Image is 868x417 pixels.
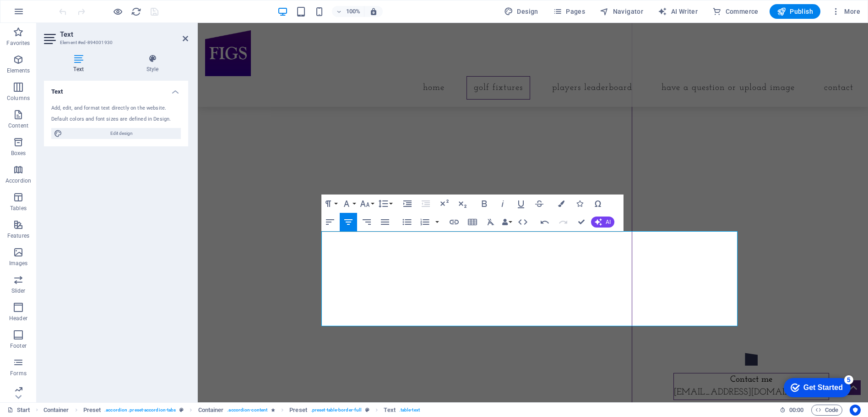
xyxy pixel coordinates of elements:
[573,213,590,231] button: Confirm (Ctrl+⏎)
[83,405,101,416] span: Click to select. Double-click to edit
[536,213,553,231] button: Undo (Ctrl+Z)
[311,405,362,416] span: . preset-table-border-full
[504,7,538,16] span: Design
[398,213,416,231] button: Unordered List
[51,105,181,112] div: Add, edit, and format text directly on the website.
[500,4,542,19] div: Design (Ctrl+Alt+Y)
[332,6,364,17] button: 100%
[60,39,170,47] h3: Element #ed-894001930
[117,54,188,73] h4: Style
[712,7,759,16] span: Commerce
[494,195,511,213] button: Italic (Ctrl+I)
[227,405,267,416] span: . accordion-content
[777,7,813,16] span: Publish
[369,7,378,16] i: On resize automatically adjust zoom level to fit chosen device.
[376,195,394,213] button: Line Height
[7,405,30,416] a: Click to cancel selection. Double-click to open Pages
[514,213,532,231] button: HTML
[482,213,499,231] button: Clear Formatting
[10,370,27,377] p: Forms
[346,6,360,17] h6: 100%
[8,122,28,129] p: Content
[321,213,339,231] button: Align Left
[549,4,589,19] button: Pages
[464,213,481,231] button: Insert Table
[60,30,188,39] h2: Text
[512,195,530,213] button: Underline (Ctrl+U)
[10,205,27,212] p: Tables
[43,405,420,416] nav: breadcrumb
[531,195,548,213] button: Strikethrough
[51,128,181,139] button: Edit design
[434,213,441,231] button: Ordered List
[198,405,224,416] span: Click to select. Double-click to edit
[606,219,611,225] span: AI
[553,7,585,16] span: Pages
[271,407,275,412] i: Element contains an animation
[321,195,339,213] button: Paragraph Format
[709,4,762,19] button: Commerce
[770,4,820,19] button: Publish
[435,195,453,213] button: Superscript
[500,4,542,19] button: Design
[596,4,647,19] button: Navigator
[340,213,357,231] button: Align Center
[416,213,434,231] button: Ordered List
[9,260,28,267] p: Images
[43,405,69,416] span: Click to select. Double-click to edit
[6,39,30,47] p: Favorites
[600,7,643,16] span: Navigator
[7,232,29,239] p: Features
[27,10,66,18] div: Get Started
[831,7,860,16] span: More
[130,6,141,17] button: reload
[591,217,614,228] button: AI
[476,195,493,213] button: Bold (Ctrl+B)
[11,287,26,295] p: Slider
[571,195,588,213] button: Icons
[399,405,420,416] span: . table-text
[815,405,838,416] span: Code
[376,213,394,231] button: Align Justify
[417,195,434,213] button: Decrease Indent
[289,405,307,416] span: Click to select. Double-click to edit
[358,195,375,213] button: Font Size
[780,405,804,416] h6: Session time
[445,213,463,231] button: Insert Link
[554,213,572,231] button: Redo (Ctrl+Shift+Z)
[65,128,178,139] span: Edit design
[7,95,30,102] p: Columns
[399,195,416,213] button: Increase Indent
[500,213,513,231] button: Data Bindings
[9,315,27,322] p: Header
[553,195,570,213] button: Colors
[850,405,861,416] button: Usercentrics
[10,342,27,350] p: Footer
[51,116,181,123] div: Default colors and font sizes are defined in Design.
[131,6,141,17] i: Reload page
[454,195,471,213] button: Subscript
[44,81,188,97] h4: Text
[5,177,31,184] p: Accordion
[104,405,176,416] span: . accordion .preset-accordion-tabs
[384,405,395,416] span: Click to select. Double-click to edit
[589,195,607,213] button: Special Characters
[358,213,375,231] button: Align Right
[179,407,184,412] i: This element is a customizable preset
[654,4,701,19] button: AI Writer
[796,406,797,413] span: :
[789,405,803,416] span: 00 00
[7,67,30,74] p: Elements
[811,405,842,416] button: Code
[68,2,77,11] div: 5
[658,7,698,16] span: AI Writer
[112,6,123,17] button: Click here to leave preview mode and continue editing
[11,150,26,157] p: Boxes
[7,5,74,24] div: Get Started 5 items remaining, 0% complete
[340,195,357,213] button: Font Family
[828,4,864,19] button: More
[365,407,369,412] i: This element is a customizable preset
[44,54,117,73] h4: Text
